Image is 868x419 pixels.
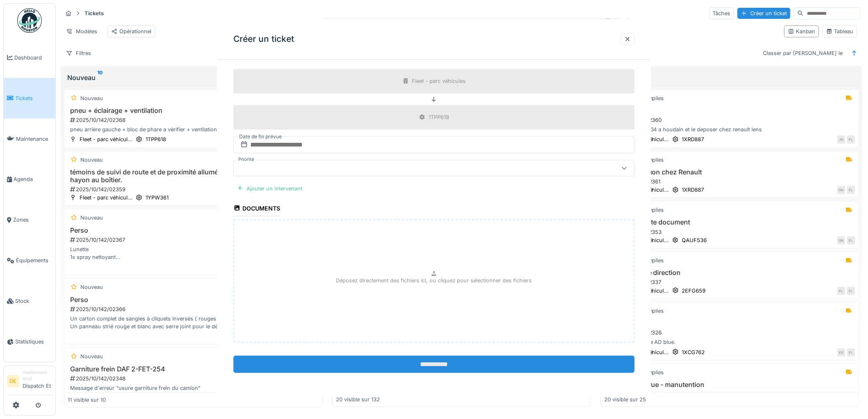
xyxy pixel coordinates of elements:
[412,77,466,85] div: Fleet - parc véhicules
[233,34,294,44] h3: Créer un ticket
[336,277,532,284] p: Déposez directement des fichiers ici, ou cliquez pour sélectionner des fichiers
[233,202,280,216] div: Documents
[429,113,449,121] div: 1TPP618
[238,132,283,141] label: Date de fin prévue
[237,156,256,163] label: Priorité
[233,183,306,194] div: Ajouter un intervenant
